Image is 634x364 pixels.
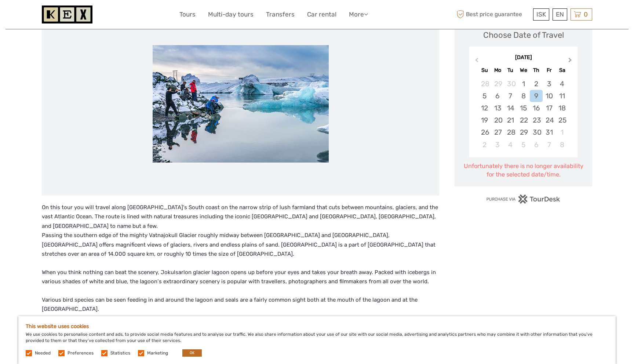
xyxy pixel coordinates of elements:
[491,139,504,151] div: Choose Monday, November 3rd, 2025
[491,65,504,75] div: Mo
[478,126,491,138] div: Choose Sunday, October 26th, 2025
[26,323,608,330] h5: This website uses cookies
[491,102,504,114] div: Choose Monday, October 13th, 2025
[110,350,130,356] label: Statistics
[530,90,543,102] div: Choose Thursday, October 9th, 2025
[543,114,555,126] div: Choose Friday, October 24th, 2025
[543,78,555,90] div: Choose Friday, October 3rd, 2025
[543,139,555,151] div: Choose Friday, November 7th, 2025
[84,11,93,20] button: Open LiveChat chat widget
[68,350,94,356] label: Preferences
[517,78,530,90] div: Choose Wednesday, October 1st, 2025
[555,139,568,151] div: Choose Saturday, November 8th, 2025
[349,9,368,20] a: More
[504,126,517,138] div: Choose Tuesday, October 28th, 2025
[483,29,564,41] div: Choose Date of Travel
[583,11,589,18] span: 0
[10,13,83,19] p: We're away right now. Please check back later!
[307,9,336,20] a: Car rental
[478,90,491,102] div: Choose Sunday, October 5th, 2025
[553,8,567,21] div: EN
[530,102,543,114] div: Choose Thursday, October 16th, 2025
[517,114,530,126] div: Choose Wednesday, October 22nd, 2025
[555,90,568,102] div: Choose Saturday, October 11th, 2025
[478,139,491,151] div: Choose Sunday, November 2nd, 2025
[462,162,585,179] div: Unfortunately there is no longer availability for the selected date/time.
[504,114,517,126] div: Choose Tuesday, October 21st, 2025
[543,90,555,102] div: Choose Friday, October 10th, 2025
[153,45,329,163] img: 78518117ddc0439cb4efc68decae32cf_main_slider.jpg
[555,126,568,138] div: Choose Saturday, November 1st, 2025
[266,9,295,20] a: Transfers
[555,114,568,126] div: Choose Saturday, October 25th, 2025
[555,78,568,90] div: Choose Saturday, October 4th, 2025
[455,8,531,21] span: Best price guarantee
[42,6,92,23] img: 1261-44dab5bb-39f8-40da-b0c2-4d9fce00897c_logo_small.jpg
[530,65,543,75] div: Th
[42,203,439,259] p: On this tour you will travel along [GEOGRAPHIC_DATA]'s South coast on the narrow strip of lush fa...
[504,90,517,102] div: Choose Tuesday, October 7th, 2025
[42,295,439,314] p: Various bird species can be seen feeding in and around the lagoon and seals are a fairly common s...
[543,102,555,114] div: Choose Friday, October 17th, 2025
[147,350,168,356] label: Marketing
[179,9,196,20] a: Tours
[504,102,517,114] div: Choose Tuesday, October 14th, 2025
[18,316,616,364] div: We use cookies to personalise content and ads, to provide social media features and to analyse ou...
[517,102,530,114] div: Choose Wednesday, October 15th, 2025
[470,56,482,68] button: Previous Month
[491,90,504,102] div: Choose Monday, October 6th, 2025
[35,350,51,356] label: Needed
[530,114,543,126] div: Choose Thursday, October 23rd, 2025
[486,194,561,204] img: PurchaseViaTourDesk.png
[530,139,543,151] div: Choose Thursday, November 6th, 2025
[182,349,202,357] button: OK
[469,54,577,62] div: [DATE]
[543,126,555,138] div: Choose Friday, October 31st, 2025
[530,78,543,90] div: Choose Thursday, October 2nd, 2025
[491,78,504,90] div: Choose Monday, September 29th, 2025
[555,102,568,114] div: Choose Saturday, October 18th, 2025
[504,139,517,151] div: Choose Tuesday, November 4th, 2025
[471,78,575,151] div: month 2025-10
[565,56,577,68] button: Next Month
[504,78,517,90] div: Choose Tuesday, September 30th, 2025
[478,78,491,90] div: Choose Sunday, September 28th, 2025
[517,65,530,75] div: We
[491,126,504,138] div: Choose Monday, October 27th, 2025
[504,65,517,75] div: Tu
[543,65,555,75] div: Fr
[536,11,546,18] span: ISK
[517,126,530,138] div: Choose Wednesday, October 29th, 2025
[530,126,543,138] div: Choose Thursday, October 30th, 2025
[555,65,568,75] div: Sa
[517,139,530,151] div: Choose Wednesday, November 5th, 2025
[208,9,254,20] a: Multi-day tours
[478,102,491,114] div: Choose Sunday, October 12th, 2025
[517,90,530,102] div: Choose Wednesday, October 8th, 2025
[42,268,439,287] p: When you think nothing can beat the scenery, Jokulsarlon glacier lagoon opens up before your eyes...
[478,65,491,75] div: Su
[478,114,491,126] div: Choose Sunday, October 19th, 2025
[491,114,504,126] div: Choose Monday, October 20th, 2025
